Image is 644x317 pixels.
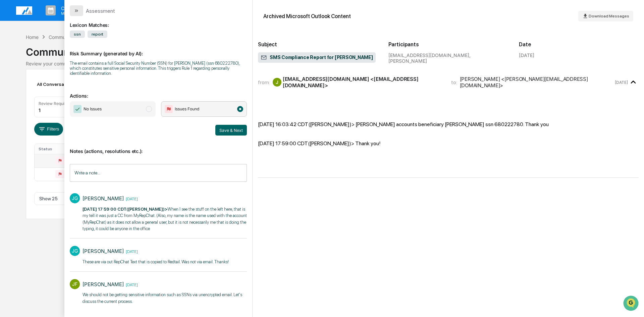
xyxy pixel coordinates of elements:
[84,106,102,112] span: No Issues
[88,31,107,38] span: report
[4,95,45,107] a: 🔎Data Lookup
[70,246,80,256] div: JG
[83,281,124,287] div: [PERSON_NAME]
[258,121,549,147] span: [DATE] 16:03:42 CDT([PERSON_NAME])> [PERSON_NAME] accounts beneficiary [PERSON_NAME] ssn 68022278...
[46,82,86,94] a: 🗄️Attestations
[273,78,281,87] div: J
[70,14,247,28] div: Lexicon Matches:
[34,123,63,136] button: Filters
[175,106,199,112] span: Issues Found
[26,41,618,58] div: Communications Archive
[519,41,639,48] h2: Date
[519,52,534,58] div: [DATE]
[70,85,247,99] p: Actions:
[215,125,247,136] button: Save & Next
[83,207,167,212] strong: ​[DATE] 17:59:00 CDT([PERSON_NAME])>
[49,85,54,91] div: 🗄️
[451,79,457,86] span: to:
[70,31,85,38] span: ssn
[55,85,83,91] span: Attestations
[83,195,124,202] div: [PERSON_NAME]
[114,53,122,61] button: Start new chat
[26,61,618,66] div: Review your communication records across channels
[283,76,443,89] div: [EMAIL_ADDRESS][DOMAIN_NAME] <[EMAIL_ADDRESS][DOMAIN_NAME]>
[56,11,90,16] p: Manage Tasks
[83,259,229,265] p: These are via out RepChat Text that is copied to Redtail. Was not via email. Thanks!​
[35,144,78,154] th: Status
[623,295,641,313] iframe: Open customer support
[460,76,613,89] div: [PERSON_NAME] <[PERSON_NAME][EMAIL_ADDRESS][DOMAIN_NAME]>
[124,196,138,201] time: Tuesday, September 23, 2025 at 2:44:49 PM EDT
[47,113,81,119] a: Powered byPylon
[86,8,115,14] div: Assessment
[7,98,12,103] div: 🔎
[124,281,138,287] time: Tuesday, September 23, 2025 at 1:52:19 PM EDT
[70,279,80,289] div: JF
[4,82,46,94] a: 🖐️Preclearance
[70,43,247,56] p: Risk Summary (generated by AI):
[388,41,508,48] h2: Participants
[70,193,80,203] div: JG
[589,14,629,18] span: Download Messages
[49,34,103,40] div: Communications Archive
[23,58,85,63] div: We're available if you need us!
[388,52,508,64] div: [EMAIL_ADDRESS][DOMAIN_NAME], [PERSON_NAME]
[39,107,41,113] div: 1
[70,140,247,154] p: Notes (actions, resolutions etc.):
[615,80,628,85] time: Saturday, September 20, 2025 at 3:03:37 AM
[34,79,85,90] div: All Conversations
[258,79,270,86] span: from:
[578,11,633,21] button: Download Messages
[7,51,19,63] img: 1746055101610-c473b297-6a78-478c-a979-82029cc54cd1
[165,105,173,113] img: Flag
[70,61,247,76] div: The email contains a full Social Security Number (SSN) for [PERSON_NAME] (ssn 680222780), which c...
[83,248,124,254] div: [PERSON_NAME]
[258,41,378,48] h2: Subject
[124,248,138,254] time: Tuesday, September 23, 2025 at 2:39:44 PM EDT
[73,105,82,113] img: Checkmark
[67,114,81,119] span: Pylon
[13,85,43,91] span: Preclearance
[23,51,110,58] div: Start new chat
[263,13,351,19] div: Archived Microsoft Outlook Content
[7,14,122,25] p: How can we help?
[16,6,32,15] img: logo
[56,5,90,11] p: Calendar
[7,85,12,91] div: 🖐️
[26,34,39,40] div: Home
[83,292,247,305] p: We should not be getting sensitive information such as SSNs via unencrypted email. Let's discuss ...
[13,97,42,104] span: Data Lookup
[83,206,247,232] p: When I see the stuff on the left here, that is my tell it was just a CC from MyRepChat. (Also, my...
[39,101,71,106] div: Review Required
[261,54,373,61] span: SMS Compliance Report for [PERSON_NAME]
